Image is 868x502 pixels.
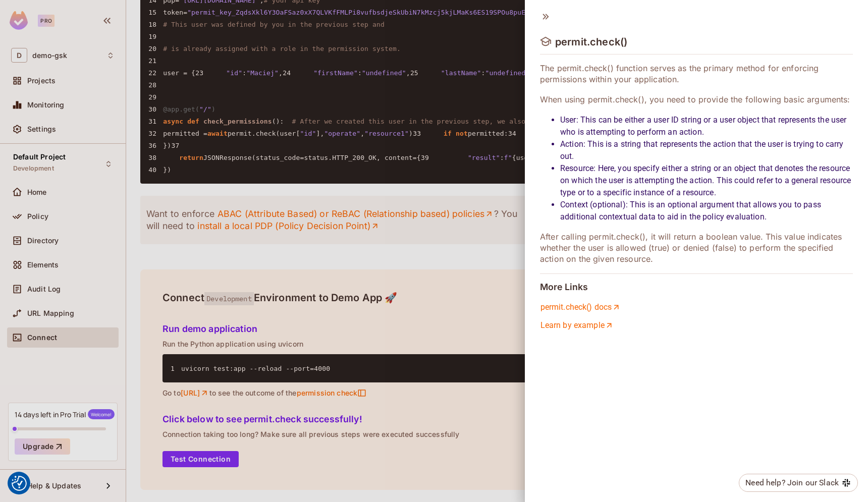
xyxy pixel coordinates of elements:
h5: More Links [540,282,853,292]
img: Revisit consent button [12,476,27,491]
p: When using permit.check(), you need to provide the following basic arguments: [540,94,853,105]
p: The permit.check() function serves as the primary method for enforcing permissions within your ap... [540,63,853,85]
li: Context (optional): This is an optional argument that allows you to pass additional contextual da... [560,199,853,223]
h4: permit.check() [555,36,627,48]
p: After calling permit.check(), it will return a boolean value. This value indicates whether the us... [540,231,853,264]
div: Need help? Join our Slack [745,477,839,489]
li: User: This can be either a user ID string or a user object that represents the user who is attemp... [560,114,853,138]
a: Learn by example [540,319,614,331]
a: permit.check() docs [540,301,621,313]
li: Action: This is a string that represents the action that the user is trying to carry out. [560,138,853,162]
button: Consent Preferences [12,476,27,491]
li: Resource: Here, you specify either a string or an object that denotes the resource on which the u... [560,162,853,199]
